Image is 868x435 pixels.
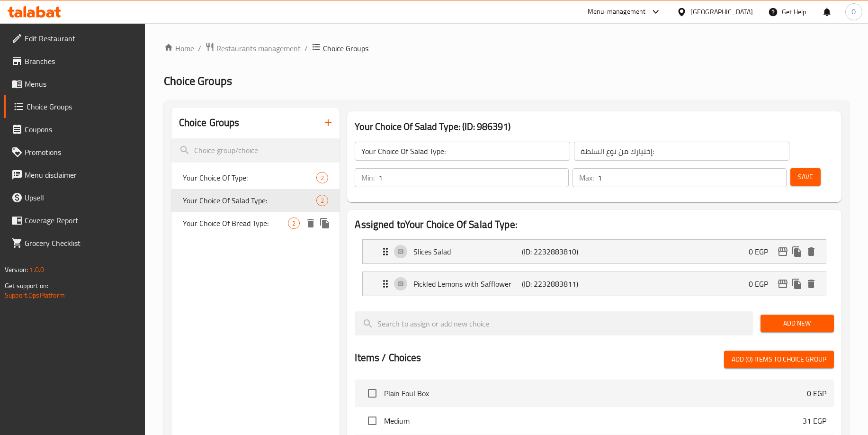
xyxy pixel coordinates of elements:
div: Expand [363,240,826,263]
span: Coupons [25,124,137,135]
span: Choice Groups [27,101,137,112]
h3: Your Choice Of Salad Type: (ID: 986391) [355,119,834,134]
a: Promotions [4,141,145,163]
input: search [355,311,752,335]
span: Edit Restaurant [25,33,137,44]
span: Coverage Report [25,215,137,226]
a: Choice Groups [4,95,145,118]
button: delete [804,245,818,259]
button: edit [776,277,790,291]
span: Your Choice Of Bread Type: [183,217,288,229]
li: Expand [355,236,834,268]
a: Coverage Report [4,209,145,232]
span: Restaurants management [216,43,301,54]
a: Menus [4,72,145,95]
button: duplicate [318,216,332,230]
span: Promotions [25,146,137,158]
p: Slices Salad [413,246,521,257]
a: Branches [4,50,145,72]
div: [GEOGRAPHIC_DATA] [690,7,753,17]
input: search [171,138,340,163]
p: Max: [579,172,594,183]
a: Home [164,43,194,54]
a: Grocery Checklist [4,232,145,254]
a: Edit Restaurant [4,27,145,50]
p: 0 EGP [749,278,776,290]
div: Your Choice Of Bread Type:2deleteduplicate [171,212,340,235]
span: Branches [25,55,137,67]
h2: Assigned to Your Choice Of Salad Type: [355,217,834,232]
a: Menu disclaimer [4,163,145,186]
span: Menus [25,78,137,90]
h2: Items / Choices [355,351,421,365]
div: Expand [363,272,826,296]
button: Add New [761,315,834,332]
a: Upsell [4,186,145,209]
div: Choices [288,217,300,229]
span: Add (0) items to choice group [732,353,826,365]
span: Upsell [25,192,137,203]
button: duplicate [790,277,804,291]
span: 2 [317,196,328,205]
span: Select choice [362,411,382,431]
a: Support.OpsPlatform [5,289,65,301]
span: Add New [768,317,826,329]
span: 1.0.0 [29,263,44,276]
p: Min: [361,172,375,183]
button: delete [804,277,818,291]
span: Menu disclaimer [25,169,137,181]
button: Add (0) items to choice group [724,351,834,368]
span: Your Choice Of Type: [183,172,317,183]
span: Select choice [362,383,382,403]
span: Your Choice Of Salad Type: [183,195,317,206]
span: 2 [317,173,328,182]
button: edit [776,245,790,259]
p: 0 EGP [749,246,776,257]
span: Grocery Checklist [25,237,137,249]
span: 2 [288,219,299,228]
li: / [304,43,308,54]
span: Medium [384,415,803,426]
nav: breadcrumb [164,42,849,54]
span: Choice Groups [164,70,232,91]
span: Save [798,171,813,183]
li: / [198,43,201,54]
p: Pickled Lemons with Safflower [413,278,521,290]
div: Your Choice Of Salad Type:2 [171,189,340,212]
div: Choices [316,172,328,183]
p: 0 EGP [807,388,826,399]
a: Restaurants management [205,42,301,54]
li: Expand [355,268,834,300]
h2: Choice Groups [179,116,240,130]
div: Your Choice Of Type:2 [171,166,340,189]
p: (ID: 2232883810) [522,246,594,257]
span: Version: [5,263,28,276]
span: Plain Foul Box [384,388,807,399]
div: Menu-management [588,6,646,18]
button: duplicate [790,245,804,259]
span: Choice Groups [323,43,368,54]
span: O [851,7,856,17]
span: Get support on: [5,280,48,292]
p: 31 EGP [803,415,826,426]
button: Save [790,168,821,186]
p: (ID: 2232883811) [522,278,594,290]
button: delete [304,216,318,230]
a: Coupons [4,118,145,141]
